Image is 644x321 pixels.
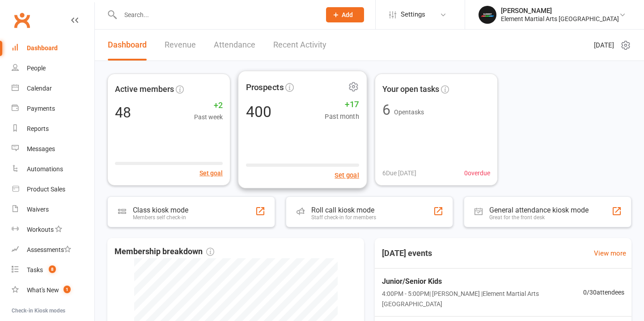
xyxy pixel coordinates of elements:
button: Set goal [335,170,359,181]
a: Product Sales [12,179,94,200]
div: People [27,65,46,72]
span: Settings [401,4,425,25]
a: Tasks 8 [12,260,94,280]
img: thumb_image1751779386.png [479,6,496,24]
div: Messages [27,145,55,152]
a: Dashboard [108,30,147,61]
span: 8 [49,265,56,273]
span: 4:00PM - 5:00PM | [PERSON_NAME] | Element Martial Arts [GEOGRAPHIC_DATA] [382,289,583,309]
a: Recent Activity [273,30,326,61]
span: 0 overdue [464,168,490,178]
span: Past week [194,112,223,122]
a: What's New1 [12,280,94,300]
a: Reports [12,119,94,139]
span: Junior/Senior Kids [382,276,583,287]
div: Reports [27,125,49,132]
div: Waivers [27,206,49,213]
div: Staff check-in for members [311,214,376,221]
button: Add [326,7,364,22]
a: Waivers [12,200,94,220]
span: Past month [325,111,359,122]
span: Your open tasks [382,83,439,96]
a: Assessments [12,240,94,260]
a: Attendance [214,30,255,61]
div: Class kiosk mode [133,206,188,214]
span: 0 / 30 attendees [583,287,624,297]
div: Assessments [27,246,71,253]
span: Active members [115,83,174,96]
span: Open tasks [394,108,424,116]
span: Membership breakdown [114,245,214,258]
div: Payments [27,105,55,112]
div: Roll call kiosk mode [311,206,376,214]
span: 1 [64,286,71,293]
span: +17 [325,98,359,111]
input: Search... [118,9,314,21]
span: [DATE] [594,40,614,51]
a: Workouts [12,220,94,240]
div: Calendar [27,85,52,92]
a: Dashboard [12,38,94,58]
a: Calendar [12,78,94,99]
div: Members self check-in [133,214,188,221]
div: Dashboard [27,44,58,52]
a: Payments [12,99,94,119]
button: Set goal [199,168,223,178]
div: 6 [382,103,390,117]
span: Prospects [246,80,284,94]
a: Revenue [165,30,196,61]
a: View more [594,248,626,259]
div: Product Sales [27,186,65,193]
div: Automations [27,165,63,173]
div: 48 [115,105,131,120]
span: +2 [194,99,223,112]
a: People [12,58,94,78]
div: [PERSON_NAME] [501,7,619,15]
h3: [DATE] events [375,245,439,261]
div: Tasks [27,266,43,273]
div: Great for the front desk [489,214,589,221]
a: Messages [12,139,94,159]
a: Automations [12,159,94,179]
div: General attendance kiosk mode [489,206,589,214]
span: Add [342,11,353,18]
a: Clubworx [11,9,33,31]
div: Workouts [27,226,54,233]
div: Element Martial Arts [GEOGRAPHIC_DATA] [501,15,619,23]
span: 6 Due [DATE] [382,168,416,178]
div: What's New [27,286,59,294]
div: 400 [246,104,271,119]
